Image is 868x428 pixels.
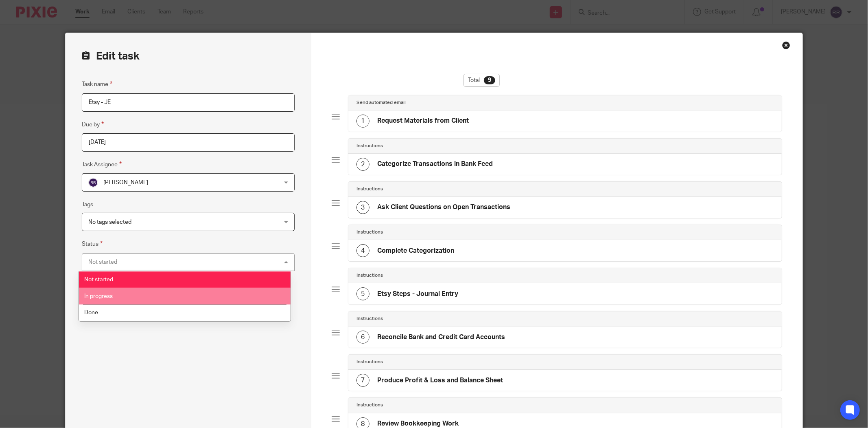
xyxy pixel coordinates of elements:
h4: Instructions [356,143,383,149]
label: Task name [82,79,112,89]
div: Total [464,74,500,87]
h4: Ask Client Questions on Open Transactions [378,203,511,212]
h4: Send automated email [356,99,406,106]
h4: Reconcile Bank and Credit Card Accounts [378,333,505,342]
div: Not started [88,259,117,265]
label: Status [82,239,103,249]
h4: Instructions [356,229,383,236]
label: Tags [82,201,93,209]
span: [PERSON_NAME] [103,180,148,185]
div: 9 [484,76,495,84]
label: Due by [82,120,104,129]
img: svg%3E [88,178,98,188]
h4: Request Materials from Client [378,117,469,125]
div: 3 [356,201,370,214]
h4: Instructions [356,186,383,192]
input: Pick a date [82,133,295,152]
div: 6 [356,331,370,344]
h4: Instructions [356,315,383,322]
h4: Instructions [356,272,383,279]
h4: Categorize Transactions in Bank Feed [378,160,493,168]
div: 1 [356,115,370,128]
span: Not started [84,277,113,282]
div: Close this dialog window [782,41,790,49]
h4: Etsy Steps - Journal Entry [378,290,459,298]
span: In progress [84,293,113,299]
h4: Complete Categorization [378,247,455,255]
span: No tags selected [88,219,131,225]
div: 4 [356,244,370,257]
h4: Produce Profit & Loss and Balance Sheet [378,376,503,385]
div: 7 [356,374,370,387]
h4: Instructions [356,359,383,365]
label: Task Assignee [82,160,122,169]
h4: Review Bookkeeping Work [378,419,459,428]
div: 2 [356,158,370,171]
div: 5 [356,287,370,300]
h2: Edit task [82,49,295,63]
h4: Instructions [356,402,383,408]
span: Done [84,310,98,315]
